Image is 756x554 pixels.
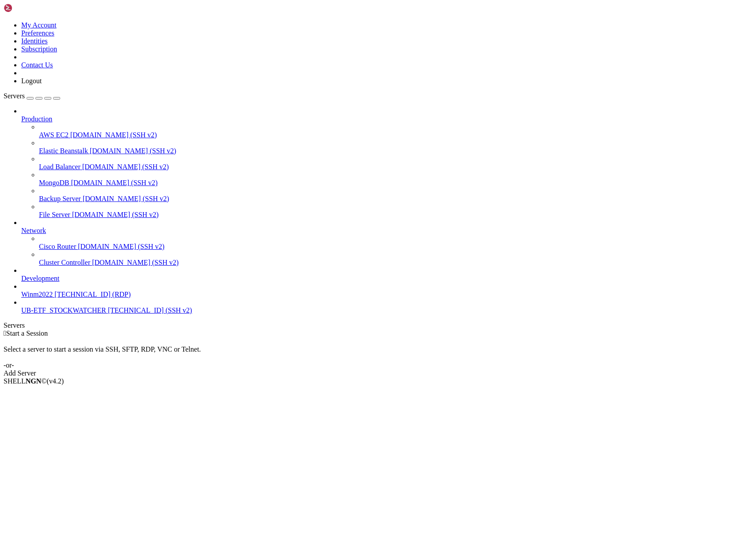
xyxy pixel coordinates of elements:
span: Cisco Router [39,243,76,250]
a: AWS EC2 [DOMAIN_NAME] (SSH v2) [39,131,752,139]
a: MongoDB [DOMAIN_NAME] (SSH v2) [39,179,752,187]
a: UB-ETF_STOCKWATCHER [TECHNICAL_ID] (SSH v2) [21,306,752,314]
li: Backup Server [DOMAIN_NAME] (SSH v2) [39,187,752,203]
span: Winm2022 [21,291,53,298]
span: [DOMAIN_NAME] (SSH v2) [71,179,158,186]
span: UB-ETF_STOCKWATCHER [21,306,106,314]
span: File Server [39,211,70,218]
span: [TECHNICAL_ID] (RDP) [54,291,131,298]
span: Cluster Controller [39,259,90,266]
a: My Account [21,21,57,29]
li: Cisco Router [DOMAIN_NAME] (SSH v2) [39,235,752,251]
li: Production [21,107,752,219]
a: Winm2022 [TECHNICAL_ID] (RDP) [21,291,752,298]
span: Servers [4,92,25,100]
span: [DOMAIN_NAME] (SSH v2) [92,259,179,266]
b: NGN [26,377,42,385]
span: [DOMAIN_NAME] (SSH v2) [72,211,159,218]
span: [DOMAIN_NAME] (SSH v2) [90,147,177,155]
span: MongoDB [39,179,69,186]
span: SHELL © [4,377,64,385]
span: Start a Session [6,329,48,337]
span: [DOMAIN_NAME] (SSH v2) [82,163,169,170]
a: Servers [4,92,60,100]
span: AWS EC2 [39,131,69,139]
div: Add Server [4,369,752,377]
span: Development [21,275,59,282]
li: UB-ETF_STOCKWATCHER [TECHNICAL_ID] (SSH v2) [21,298,752,314]
a: Backup Server [DOMAIN_NAME] (SSH v2) [39,195,752,203]
span: [DOMAIN_NAME] (SSH v2) [70,131,157,139]
li: Development [21,267,752,283]
a: Cisco Router [DOMAIN_NAME] (SSH v2) [39,243,752,251]
span: Load Balancer [39,163,81,170]
div: Servers [4,322,752,329]
span: 4.2.0 [47,377,64,385]
li: File Server [DOMAIN_NAME] (SSH v2) [39,203,752,219]
span:  [4,329,6,337]
li: Winm2022 [TECHNICAL_ID] (RDP) [21,283,752,298]
span: Network [21,227,46,234]
li: Elastic Beanstalk [DOMAIN_NAME] (SSH v2) [39,139,752,155]
img: Shellngn [4,4,54,12]
li: Cluster Controller [DOMAIN_NAME] (SSH v2) [39,251,752,267]
a: Contact Us [21,61,53,69]
a: Elastic Beanstalk [DOMAIN_NAME] (SSH v2) [39,147,752,155]
li: Network [21,219,752,267]
span: [DOMAIN_NAME] (SSH v2) [78,243,165,250]
a: File Server [DOMAIN_NAME] (SSH v2) [39,211,752,219]
li: Load Balancer [DOMAIN_NAME] (SSH v2) [39,155,752,171]
span: Production [21,115,52,123]
a: Identities [21,37,48,45]
a: Load Balancer [DOMAIN_NAME] (SSH v2) [39,163,752,171]
a: Cluster Controller [DOMAIN_NAME] (SSH v2) [39,259,752,267]
a: Network [21,227,752,235]
div: Select a server to start a session via SSH, SFTP, RDP, VNC or Telnet. -or- [4,337,752,369]
a: Development [21,275,752,283]
a: Preferences [21,29,54,37]
span: Backup Server [39,195,81,202]
li: AWS EC2 [DOMAIN_NAME] (SSH v2) [39,123,752,139]
span: [TECHNICAL_ID] (SSH v2) [108,306,192,314]
span: [DOMAIN_NAME] (SSH v2) [83,195,170,202]
a: Logout [21,77,42,85]
a: Subscription [21,45,57,53]
a: Production [21,115,752,123]
span: Elastic Beanstalk [39,147,88,155]
li: MongoDB [DOMAIN_NAME] (SSH v2) [39,171,752,187]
